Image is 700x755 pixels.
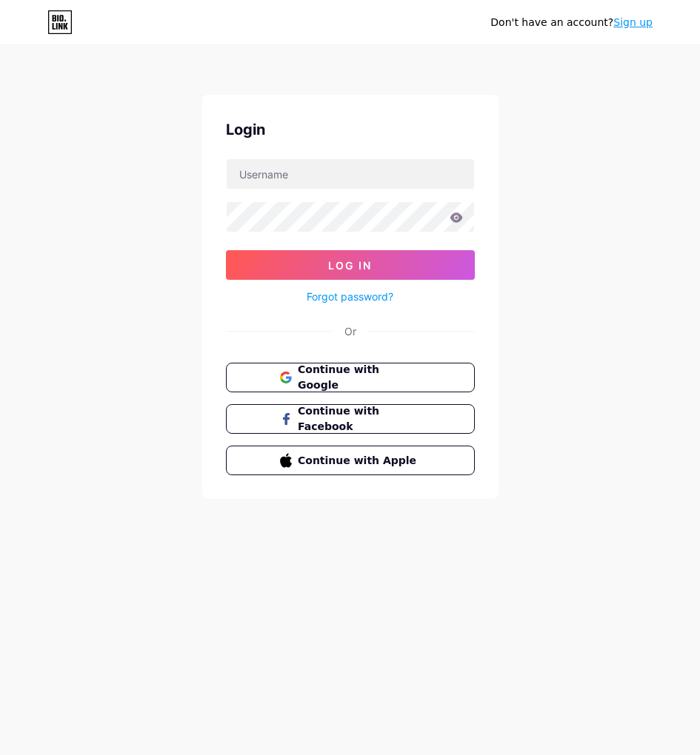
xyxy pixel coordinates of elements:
button: Continue with Google [226,363,475,392]
span: Continue with Apple [298,453,420,469]
button: Continue with Facebook [226,404,475,434]
div: Don't have an account? [490,15,653,30]
div: Login [226,118,475,141]
div: Or [344,323,356,339]
input: Username [227,159,474,189]
span: Continue with Facebook [298,403,420,434]
button: Continue with Apple [226,446,475,475]
span: Continue with Google [298,362,420,393]
a: Forgot password? [307,289,393,304]
a: Sign up [613,16,653,28]
span: Log In [328,259,372,272]
button: Log In [226,250,475,280]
